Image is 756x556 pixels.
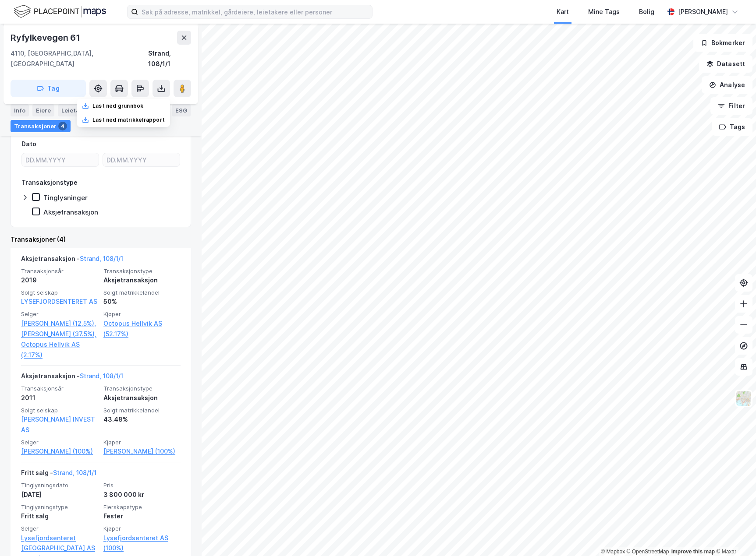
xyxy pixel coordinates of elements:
[601,549,625,555] a: Mapbox
[103,289,181,296] span: Solgt matrikkelandel
[11,120,71,132] div: Transaksjoner
[735,390,752,407] img: Z
[699,55,752,73] button: Datasett
[702,76,752,94] button: Analyse
[32,104,54,116] div: Eiere
[557,7,569,17] div: Kart
[43,194,88,202] div: Tinglysninger
[21,253,123,267] div: Aksjetransaksjon -
[21,489,98,500] div: [DATE]
[21,503,98,511] span: Tinglysningstype
[43,208,98,216] div: Aksjetransaksjon
[103,385,181,392] span: Transaksjonstype
[712,514,756,556] iframe: Chat Widget
[53,469,96,476] a: Strand, 108/1/1
[103,489,181,500] div: 3 800 000 kr
[14,4,106,19] img: logo.f888ab2527a4732fd821a326f86c7f29.svg
[103,533,181,554] a: Lysefjordsenteret AS (100%)
[21,318,98,329] a: [PERSON_NAME] (12.5%),
[21,329,98,339] a: [PERSON_NAME] (37.5%),
[11,234,191,245] div: Transaksjoner (4)
[148,48,191,69] div: Strand, 108/1/1
[103,318,181,339] a: Octopus Hellvik AS (52.17%)
[11,80,86,97] button: Tag
[103,310,181,318] span: Kjøper
[103,296,181,307] div: 50%
[21,393,98,403] div: 2011
[103,414,181,425] div: 43.48%
[627,549,669,555] a: OpenStreetMap
[21,385,98,392] span: Transaksjonsår
[21,289,98,296] span: Solgt selskap
[21,298,97,305] a: LYSEFJORDSENTERET AS
[693,34,752,52] button: Bokmerker
[11,48,148,69] div: 4110, [GEOGRAPHIC_DATA], [GEOGRAPHIC_DATA]
[21,439,98,446] span: Selger
[671,549,715,555] a: Improve this map
[92,116,165,123] div: Last ned matrikkelrapport
[103,153,180,166] input: DD.MM.YYYY
[710,97,752,115] button: Filter
[678,7,728,17] div: [PERSON_NAME]
[11,31,82,45] div: Ryfylkevegen 61
[21,310,98,318] span: Selger
[103,446,181,457] a: [PERSON_NAME] (100%)
[21,468,96,482] div: Fritt salg -
[21,415,95,433] a: [PERSON_NAME] INVEST AS
[103,511,181,521] div: Fester
[58,104,96,116] div: Leietakere
[21,275,98,285] div: 2019
[103,439,181,446] span: Kjøper
[21,407,98,414] span: Solgt selskap
[103,525,181,532] span: Kjøper
[21,267,98,275] span: Transaksjonsår
[21,371,123,385] div: Aksjetransaksjon -
[92,102,143,109] div: Last ned grunnbok
[639,7,654,17] div: Bolig
[11,104,29,116] div: Info
[138,5,372,18] input: Søk på adresse, matrikkel, gårdeiere, leietakere eller personer
[80,255,123,262] a: Strand, 108/1/1
[103,503,181,511] span: Eierskapstype
[58,122,67,130] div: 4
[21,177,78,188] div: Transaksjonstype
[21,446,98,457] a: [PERSON_NAME] (100%)
[21,139,36,149] div: Dato
[80,372,123,380] a: Strand, 108/1/1
[712,118,752,136] button: Tags
[103,482,181,489] span: Pris
[103,407,181,414] span: Solgt matrikkelandel
[103,267,181,275] span: Transaksjonstype
[588,7,620,17] div: Mine Tags
[103,275,181,285] div: Aksjetransaksjon
[712,514,756,556] div: Kontrollprogram for chat
[21,339,98,360] a: Octopus Hellvik AS (2.17%)
[103,393,181,403] div: Aksjetransaksjon
[21,525,98,532] span: Selger
[21,511,98,521] div: Fritt salg
[21,482,98,489] span: Tinglysningsdato
[172,104,191,116] div: ESG
[22,153,99,166] input: DD.MM.YYYY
